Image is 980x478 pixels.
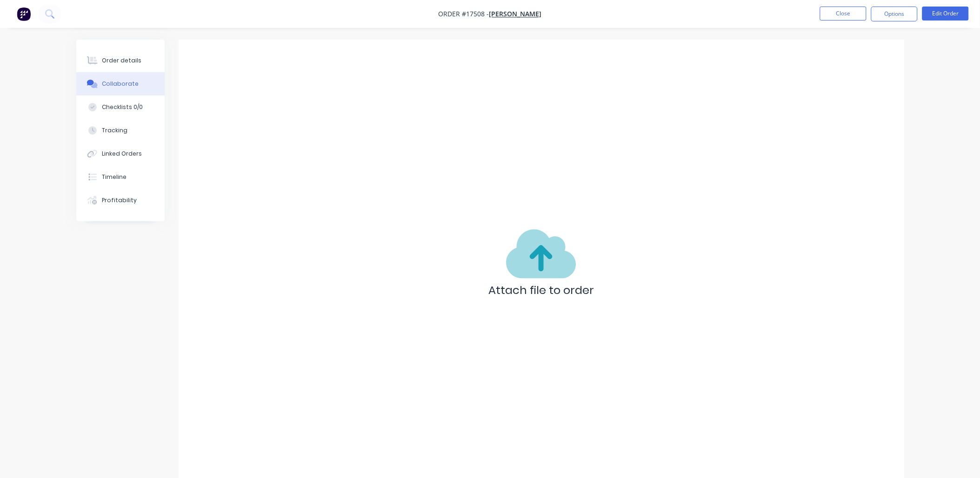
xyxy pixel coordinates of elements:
div: Timeline [102,173,127,181]
button: Order details [76,49,165,72]
button: Linked Orders [76,142,165,165]
span: Order #17508 - [439,10,489,19]
div: Collaborate [102,80,139,88]
button: Close [820,7,867,20]
div: Tracking [102,126,127,135]
button: Options [871,7,918,21]
button: Checklists 0/0 [76,96,165,119]
button: Tracking [76,119,165,142]
div: Checklists 0/0 [102,103,143,111]
button: Timeline [76,165,165,189]
img: Factory [17,7,31,21]
div: Linked Orders [102,150,142,158]
div: Order details [102,56,141,65]
button: Profitability [76,189,165,212]
button: Collaborate [76,72,165,96]
p: Attach file to order [488,282,594,299]
a: [PERSON_NAME] [489,10,542,19]
button: Edit Order [922,7,969,20]
div: Profitability [102,196,137,205]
